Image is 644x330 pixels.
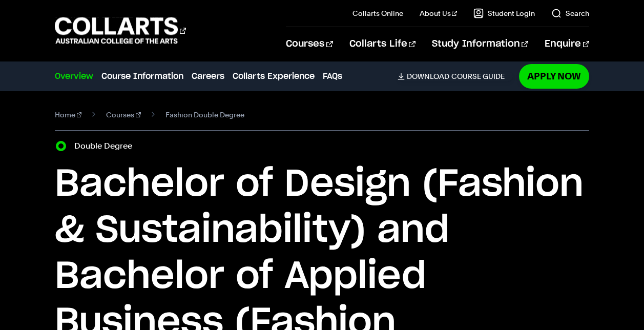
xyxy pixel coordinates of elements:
[352,8,403,18] a: Collarts Online
[74,139,138,153] label: Double Degree
[473,8,535,18] a: Student Login
[55,108,82,122] a: Home
[420,8,458,18] a: About Us
[349,27,416,61] a: Collarts Life
[106,108,141,122] a: Courses
[55,16,186,45] div: Go to homepage
[519,64,589,88] a: Apply Now
[192,70,224,82] a: Careers
[233,70,315,82] a: Collarts Experience
[286,27,333,61] a: Courses
[432,27,528,61] a: Study Information
[545,27,589,61] a: Enquire
[323,70,342,82] a: FAQs
[398,72,513,81] a: DownloadCourse Guide
[551,8,589,18] a: Search
[165,108,244,122] span: Fashion Double Degree
[101,70,183,82] a: Course Information
[55,70,93,82] a: Overview
[407,72,449,81] span: Download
